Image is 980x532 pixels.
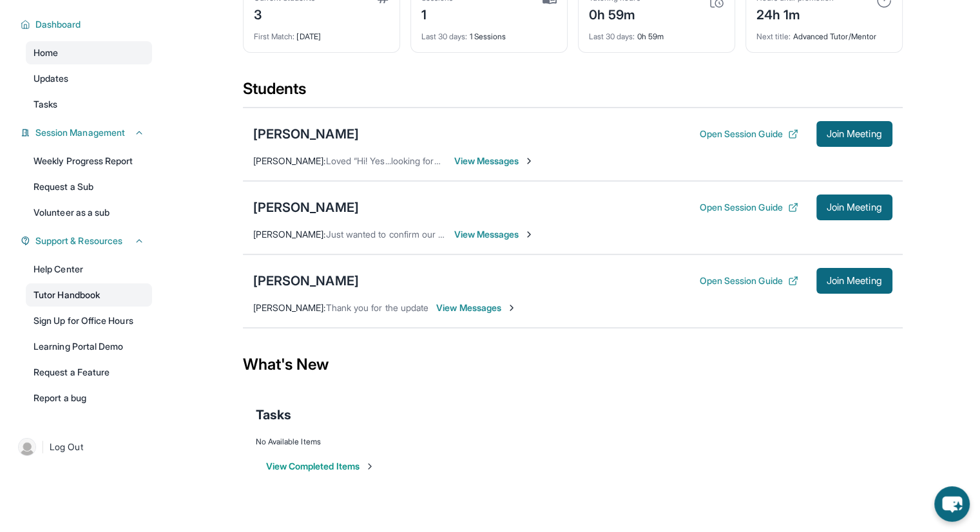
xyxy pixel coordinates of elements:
span: Tasks [34,98,57,111]
span: Updates [34,72,69,85]
span: Session Management [35,126,125,139]
span: First Match : [254,32,295,41]
button: Open Session Guide [699,201,798,214]
a: Help Center [26,258,152,281]
a: Request a Feature [26,361,152,384]
a: |Log Out [13,433,152,461]
span: Join Meeting [827,204,882,211]
a: Tutor Handbook [26,283,152,307]
span: Last 30 days : [589,32,635,41]
span: Home [34,46,58,59]
img: Chevron-Right [524,156,534,166]
span: Support & Resources [35,234,122,247]
button: Dashboard [30,18,144,31]
button: Session Management [30,126,144,139]
div: 0h 59m [589,24,724,42]
div: 24h 1m [756,3,834,24]
a: Learning Portal Demo [26,335,152,358]
a: Home [26,41,152,64]
div: Students [243,79,903,107]
div: [PERSON_NAME] [253,198,359,216]
a: Request a Sub [26,175,152,198]
span: Join Meeting [827,130,882,138]
span: Tasks [256,406,291,424]
div: 1 Sessions [421,24,557,42]
button: Join Meeting [816,121,892,147]
div: [PERSON_NAME] [253,125,359,143]
span: Log Out [50,441,83,453]
span: Just wanted to confirm our timing for [DATE] still works? [326,229,555,240]
span: View Messages [436,301,517,314]
span: | [41,439,44,455]
a: Sign Up for Office Hours [26,309,152,332]
button: Join Meeting [816,195,892,220]
img: user-img [18,438,36,456]
div: Advanced Tutor/Mentor [756,24,892,42]
div: 0h 59m [589,3,640,24]
span: [PERSON_NAME] : [253,229,326,240]
div: 3 [254,3,315,24]
div: [DATE] [254,24,389,42]
span: Next title : [756,32,791,41]
a: Updates [26,67,152,90]
div: [PERSON_NAME] [253,272,359,290]
span: View Messages [454,155,535,167]
button: View Completed Items [266,460,375,473]
a: Weekly Progress Report [26,149,152,173]
img: Chevron-Right [506,303,517,313]
span: Thank you for the update [326,302,429,313]
a: Volunteer as a sub [26,201,152,224]
button: Open Session Guide [699,128,798,140]
span: Last 30 days : [421,32,468,41]
span: View Messages [454,228,535,241]
span: Join Meeting [827,277,882,285]
span: [PERSON_NAME] : [253,155,326,166]
div: No Available Items [256,437,890,447]
div: 1 [421,3,454,24]
button: chat-button [934,486,970,522]
button: Support & Resources [30,234,144,247]
button: Open Session Guide [699,274,798,287]
div: What's New [243,336,903,393]
a: Tasks [26,93,152,116]
img: Chevron-Right [524,229,534,240]
button: Join Meeting [816,268,892,294]
span: Loved “Hi! Yes...looking forward to it!” [326,155,477,166]
span: [PERSON_NAME] : [253,302,326,313]
span: Dashboard [35,18,81,31]
a: Report a bug [26,386,152,410]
